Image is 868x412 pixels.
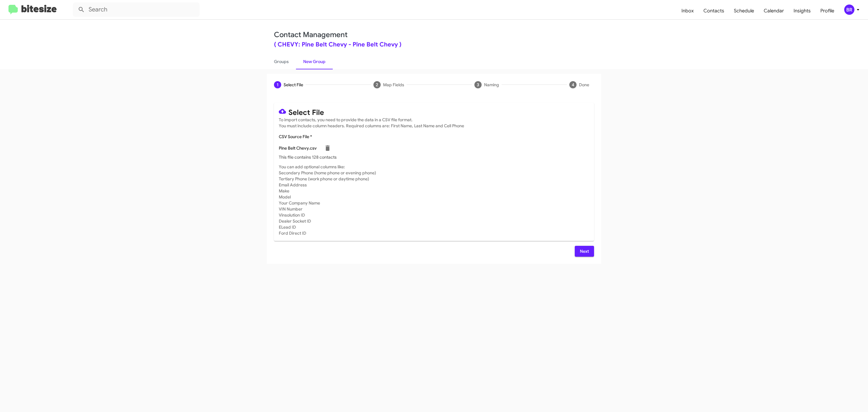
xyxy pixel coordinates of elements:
[279,145,317,151] p: Pine Belt Chevy.csv
[699,2,729,20] a: Contacts
[73,2,200,17] input: Search
[789,2,816,20] a: Insights
[575,246,594,257] button: Next
[759,2,789,20] a: Calendar
[677,2,699,20] a: Inbox
[839,5,861,15] button: BR
[279,108,589,116] mat-card-title: Select File
[279,134,312,140] label: CSV Source File *
[279,164,589,236] mat-card-subtitle: You can add optional columns like: Secondary Phone (home phone or evening phone) Tertiary Phone (...
[816,2,839,20] a: Profile
[274,42,594,48] div: ( CHEVY: Pine Belt Chevy - Pine Belt Chevy )
[274,30,348,39] a: Contact Management
[267,54,296,69] a: Groups
[580,246,589,257] span: Next
[844,5,854,15] div: BR
[729,2,759,20] a: Schedule
[296,54,333,69] a: New Group
[279,154,589,160] p: This file contains 128 contacts
[279,117,589,129] mat-card-subtitle: To import contacts, you need to provide the data in a CSV file format. You must include column he...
